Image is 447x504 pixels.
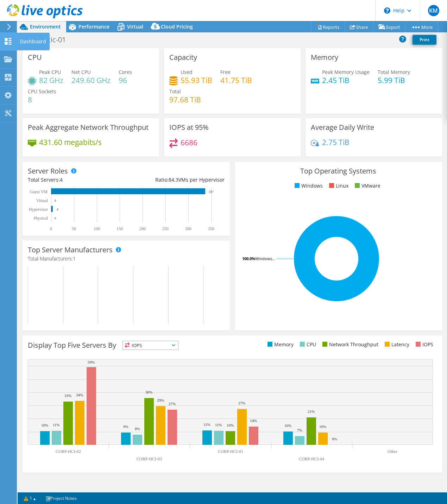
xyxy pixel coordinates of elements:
[293,182,323,190] li: Windows
[284,423,291,428] text: 10%
[322,69,370,75] span: Peak Memory Usage
[33,216,48,221] text: Physical
[53,423,60,427] text: 11%
[23,36,77,44] h1: corp-hcic-01
[311,53,338,61] h3: Memory
[185,226,191,231] text: 300
[28,176,126,184] div: Total Servers:
[29,207,48,212] text: Hypervisor
[19,494,41,503] a: 1
[161,23,193,30] span: Cloud Pricing
[384,7,390,14] svg: \n
[327,182,348,190] li: Linux
[169,402,176,406] text: 27%
[353,182,380,190] li: VMware
[127,23,143,30] span: Virtual
[139,226,146,231] text: 200
[126,176,224,184] div: Ratio: VMs per Hypervisor
[250,418,257,423] text: 14%
[145,390,152,394] text: 36%
[56,449,81,454] text: CORP-HCI-02
[137,456,162,461] text: CORP-HCI-03
[297,428,302,432] text: 7%
[319,424,326,429] text: 10%
[39,69,61,75] span: Peak CPU
[378,69,410,75] span: Total Memory
[28,124,149,131] h3: Peak Aggregate Network Throughput
[36,198,48,203] text: Virtual
[298,341,316,348] li: CPU
[345,21,373,32] a: Share
[88,360,95,364] text: 59%
[181,139,197,146] h4: 6686
[119,69,132,75] span: Cores
[215,423,222,427] text: 11%
[169,124,209,131] h3: IOPS at 95%
[28,96,56,103] h4: 8
[39,138,102,146] h4: 431.60 megabits/s
[238,401,245,405] text: 27%
[39,76,63,84] h4: 82 GHz
[322,138,350,146] h4: 2.75 TiB
[220,69,231,75] span: Free
[321,341,378,348] li: Network Throughput
[119,76,132,84] h4: 96
[41,423,48,427] text: 10%
[30,23,61,30] span: Environment
[240,167,437,175] h3: Top Operating Systems
[57,208,58,211] text: 4
[181,76,212,84] h4: 55.93 TiB
[169,176,178,183] span: 84.3
[40,494,82,503] a: Project Notes
[169,96,201,103] h4: 97.68 TiB
[60,176,63,183] span: 4
[405,21,438,32] a: More
[332,437,337,441] text: 0%
[17,33,50,50] div: Dashboard
[428,5,439,16] span: KM
[208,226,214,231] text: 350
[378,76,410,84] h4: 5.99 TiB
[64,393,71,398] text: 33%
[123,341,178,349] span: IOPS
[28,255,225,263] h4: Total Manufacturers:
[242,256,255,261] tspan: 100.0%
[220,76,252,84] h4: 41.75 TiB
[383,341,409,348] li: Latency
[94,226,100,231] text: 100
[28,246,113,254] h3: Top Server Manufacturers
[50,226,52,231] text: 0
[162,226,169,231] text: 250
[311,124,374,131] h3: Average Daily Write
[71,76,111,84] h4: 249.60 GHz
[72,226,76,231] text: 50
[71,69,91,75] span: Net CPU
[28,167,68,175] h3: Server Roles
[203,422,210,427] text: 11%
[308,409,315,414] text: 21%
[73,255,76,262] span: 1
[157,398,164,402] text: 29%
[28,53,42,61] h3: CPU
[227,423,234,427] text: 10%
[76,393,83,397] text: 34%
[218,449,243,454] text: CORP-HCI-01
[413,35,436,45] a: Print
[373,21,406,32] a: Export
[123,424,128,429] text: 9%
[117,226,123,231] text: 150
[266,341,294,348] li: Memory
[414,341,433,348] li: IOPS
[169,88,181,95] span: Total
[78,23,109,30] span: Performance
[311,21,345,32] a: Reports
[55,216,56,220] text: 0
[322,76,370,84] h4: 2.45 TiB
[209,190,214,194] text: 337
[30,189,48,194] text: Guest VM
[169,53,197,61] h3: Capacity
[255,256,275,261] tspan: Windows...
[135,427,140,431] text: 8%
[28,88,56,95] span: CPU Sockets
[181,69,193,75] span: Used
